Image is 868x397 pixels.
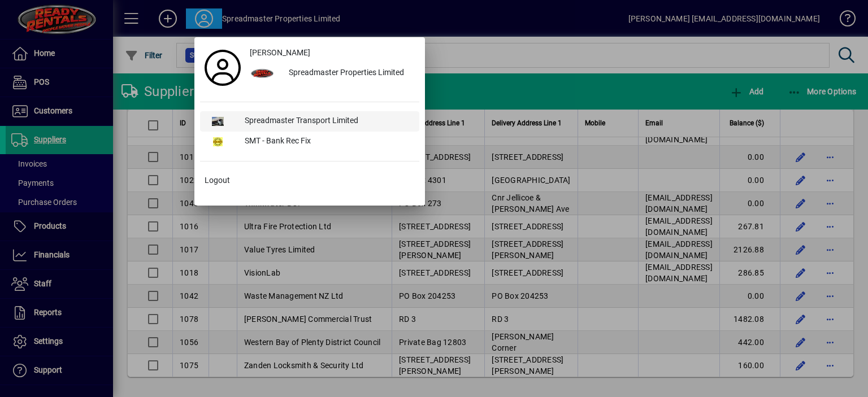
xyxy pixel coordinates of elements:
button: Spreadmaster Properties Limited [245,63,419,84]
span: [PERSON_NAME] [250,47,310,59]
button: Spreadmaster Transport Limited [200,111,419,132]
span: Logout [205,174,230,186]
div: SMT - Bank Rec Fix [236,132,419,152]
a: [PERSON_NAME] [245,43,419,63]
a: Profile [200,58,245,78]
div: Spreadmaster Properties Limited [280,63,419,84]
button: Logout [200,171,419,191]
button: SMT - Bank Rec Fix [200,132,419,152]
div: Spreadmaster Transport Limited [236,111,419,132]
